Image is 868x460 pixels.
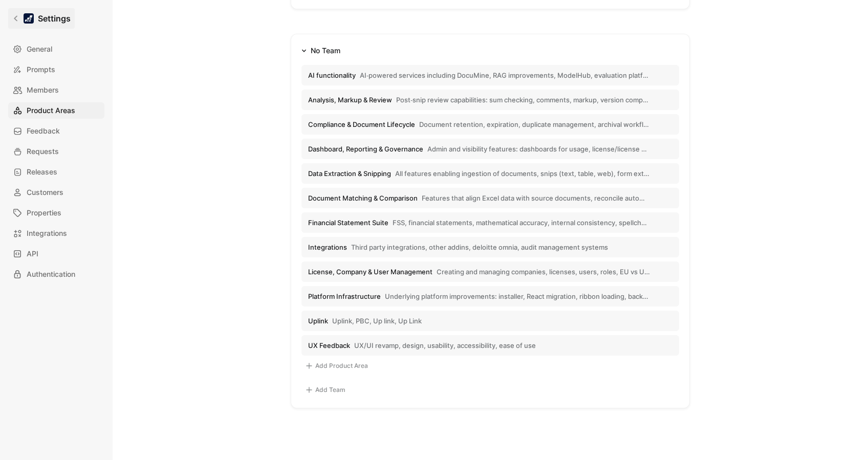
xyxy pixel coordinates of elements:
[301,163,679,184] button: Data Extraction & SnippingAll features enabling ingestion of documents, snips (text, table, web),...
[27,63,55,76] span: Prompts
[308,292,381,301] span: Platform Infrastructure
[395,169,650,178] span: All features enabling ingestion of documents, snips (text, table, web), form extraction and templ...
[8,184,104,201] a: Customers
[308,193,418,203] span: Document Matching & Comparison
[27,186,63,199] span: Customers
[332,316,422,325] span: Uplink, PBC, Up link, Up Link
[8,82,104,98] a: Members
[8,143,104,160] a: Requests
[8,246,104,262] a: API
[301,212,679,233] button: Financial Statement SuiteFSS, financial statements, mathematical accuracy, internal consistency, ...
[301,237,679,257] button: IntegrationsThird party integrations, other addins, deloitte omnia, audit management systems
[297,45,344,57] button: No Team
[308,218,388,227] span: Financial Statement Suite
[8,41,104,57] a: General
[301,286,679,306] button: Platform InfrastructureUnderlying platform improvements: installer, React migration, ribbon loadi...
[38,12,71,25] h1: Settings
[301,188,679,208] button: Document Matching & ComparisonFeatures that align Excel data with source documents, reconcile aut...
[351,243,608,252] span: Third party integrations, other addins, deloitte omnia, audit management systems
[354,341,536,350] span: UX/UI revamp, design, usability, accessibility, ease of use
[385,292,650,301] span: Underlying platform improvements: installer, React migration, ribbon loading, backend platform ho...
[308,144,423,154] span: Dashboard, Reporting & Governance
[301,360,372,372] button: Add Product Area
[301,114,679,135] button: Compliance & Document LifecycleDocument retention, expiration, duplicate management, archival wor...
[308,267,432,276] span: License, Company & User Management
[8,266,104,282] a: Authentication
[27,125,60,137] span: Feedback
[301,335,679,356] button: UX FeedbackUX/UI revamp, design, usability, accessibility, ease of use
[301,90,679,110] button: Analysis, Markup & ReviewPost‑snip review capabilities: sum checking, comments, markup, version c...
[396,95,650,104] span: Post‑snip review capabilities: sum checking, comments, markup, version compare, DocuMine Q&A fine...
[8,205,104,221] a: Properties
[8,8,75,29] a: Settings
[301,65,679,85] button: AI functionalityAI‑powered services including DocuMine, RAG improvements, ModelHub, evaluation pl...
[393,218,650,227] span: FSS, financial statements, mathematical accuracy, internal consistency, spellcheck
[8,61,104,78] a: Prompts
[308,169,391,178] span: Data Extraction & Snipping
[360,71,650,80] span: AI‑powered services including DocuMine, RAG improvements, ModelHub, evaluation platform, custom e...
[27,268,75,280] span: Authentication
[437,267,650,276] span: Creating and managing companies, licenses, users, roles, EU vs US tenancy, SSO/UMS integrations, ...
[308,71,356,80] span: AI functionality
[308,120,415,129] span: Compliance & Document Lifecycle
[427,144,650,154] span: Admin and visibility features: dashboards for usage, license/license metadata, tracking adoption,...
[8,102,104,119] a: Product Areas
[27,166,57,178] span: Releases
[308,243,347,252] span: Integrations
[27,145,59,158] span: Requests
[422,193,650,203] span: Features that align Excel data with source documents, reconcile automatically, and compare versio...
[301,139,679,159] button: Dashboard, Reporting & GovernanceAdmin and visibility features: dashboards for usage, license/lic...
[419,120,650,129] span: Document retention, expiration, duplicate management, archival workflows, retention scanning.
[308,316,328,325] span: Uplink
[27,43,52,55] span: General
[8,164,104,180] a: Releases
[301,384,349,396] button: Add Team
[308,95,392,104] span: Analysis, Markup & Review
[27,207,61,219] span: Properties
[301,261,679,282] button: License, Company & User ManagementCreating and managing companies, licenses, users, roles, EU vs ...
[308,341,350,350] span: UX Feedback
[27,84,59,96] span: Members
[311,45,340,57] div: No Team
[27,104,75,117] span: Product Areas
[27,227,67,239] span: Integrations
[8,123,104,139] a: Feedback
[27,248,38,260] span: API
[301,311,679,331] button: UplinkUplink, PBC, Up link, Up Link
[8,225,104,242] a: Integrations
